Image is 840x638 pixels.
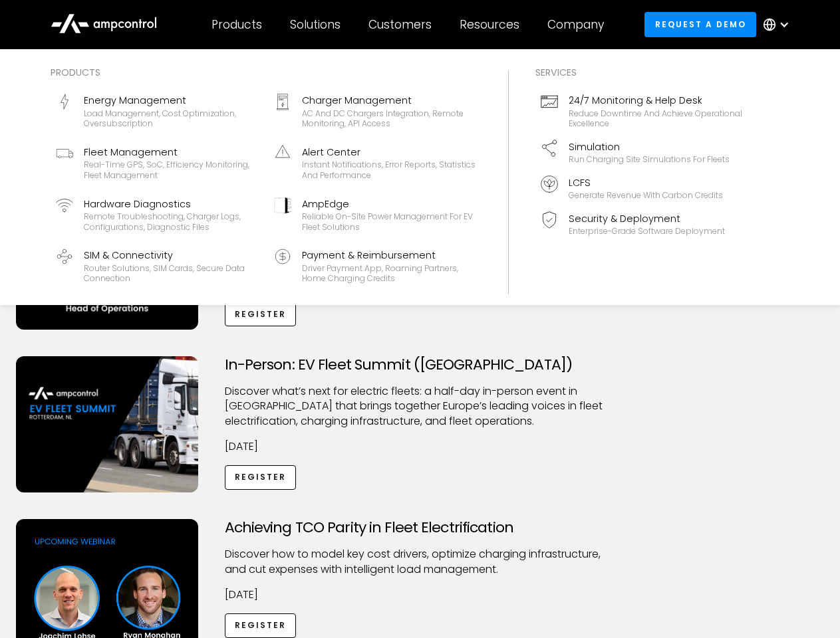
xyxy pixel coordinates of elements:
div: Reliable On-site Power Management for EV Fleet Solutions [302,211,476,232]
div: Remote troubleshooting, charger logs, configurations, diagnostic files [84,211,258,232]
div: Solutions [290,17,341,32]
div: Instant notifications, error reports, statistics and performance [302,159,476,180]
a: SimulationRun charging site simulations for fleets [535,134,748,170]
div: Resources [460,17,519,32]
div: Simulation [569,140,730,154]
a: Register [225,465,297,490]
div: Security & Deployment [569,211,725,226]
a: Security & DeploymentEnterprise-grade software deployment [535,206,748,242]
div: Energy Management [84,93,258,108]
div: Company [547,17,604,32]
div: Customers [368,17,432,32]
div: Hardware Diagnostics [84,197,258,211]
a: Register [225,302,297,326]
div: AmpEdge [302,197,476,211]
a: LCFSGenerate revenue with carbon credits [535,170,748,206]
div: Router Solutions, SIM Cards, Secure Data Connection [84,263,258,284]
a: Fleet ManagementReal-time GPS, SoC, efficiency monitoring, fleet management [51,140,263,186]
a: Energy ManagementLoad management, cost optimization, oversubscription [51,88,263,134]
p: [DATE] [225,587,616,602]
a: AmpEdgeReliable On-site Power Management for EV Fleet Solutions [269,191,482,238]
div: Services [535,65,748,80]
a: Payment & ReimbursementDriver Payment App, Roaming Partners, Home Charging Credits [269,243,482,289]
div: 24/7 Monitoring & Help Desk [569,93,743,108]
p: [DATE] [225,439,616,454]
div: Load management, cost optimization, oversubscription [84,108,258,129]
div: Products [211,17,262,32]
h3: Achieving TCO Parity in Fleet Electrification [225,519,616,536]
h3: In-Person: EV Fleet Summit ([GEOGRAPHIC_DATA]) [225,356,616,373]
div: Alert Center [302,145,476,159]
a: Request a demo [644,12,756,37]
div: Real-time GPS, SoC, efficiency monitoring, fleet management [84,159,258,180]
a: 24/7 Monitoring & Help DeskReduce downtime and achieve operational excellence [535,88,748,134]
div: Charger Management [302,93,476,108]
div: Driver Payment App, Roaming Partners, Home Charging Credits [302,263,476,284]
p: Discover how to model key cost drivers, optimize charging infrastructure, and cut expenses with i... [225,547,616,577]
div: Enterprise-grade software deployment [569,226,725,237]
div: Products [51,65,482,80]
a: Alert CenterInstant notifications, error reports, statistics and performance [269,140,482,186]
a: SIM & ConnectivityRouter Solutions, SIM Cards, Secure Data Connection [51,243,263,289]
div: Reduce downtime and achieve operational excellence [569,108,743,129]
div: LCFS [569,175,723,190]
div: AC and DC chargers integration, remote monitoring, API access [302,108,476,129]
div: Payment & Reimbursement [302,248,476,263]
div: Run charging site simulations for fleets [569,154,730,165]
p: ​Discover what’s next for electric fleets: a half-day in-person event in [GEOGRAPHIC_DATA] that b... [225,384,616,429]
div: SIM & Connectivity [84,248,258,263]
a: Hardware DiagnosticsRemote troubleshooting, charger logs, configurations, diagnostic files [51,191,263,238]
div: Generate revenue with carbon credits [569,190,723,201]
a: Register [225,613,297,638]
div: Fleet Management [84,145,258,159]
a: Charger ManagementAC and DC chargers integration, remote monitoring, API access [269,88,482,134]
